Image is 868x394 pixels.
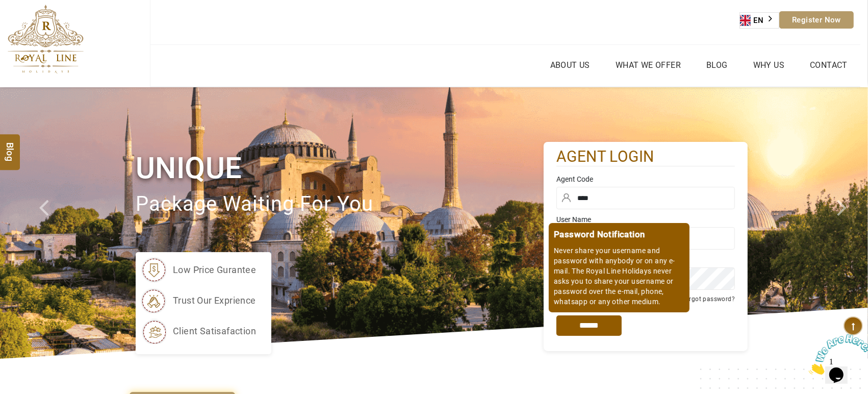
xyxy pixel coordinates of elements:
iframe: chat widget [805,330,868,379]
a: Contact [807,58,850,72]
span: Blog [4,142,17,151]
a: Register Now [779,11,854,29]
a: Check next prev [26,87,69,359]
li: low price gurantee [141,257,256,283]
h1: Unique [136,149,544,187]
label: Remember me [567,297,607,304]
label: Agent Code [556,174,735,184]
img: Chat attention grabber [4,4,67,44]
aside: Language selected: English [739,12,779,29]
span: 1 [4,4,8,13]
img: The Royal Line Holidays [8,5,84,73]
p: package waiting for you [136,187,544,221]
a: Forgot password? [682,295,735,303]
li: client satisafaction [141,318,256,344]
a: Why Us [751,58,787,72]
a: What we Offer [613,58,683,72]
label: Password [556,255,735,265]
a: Check next image [825,87,868,359]
a: About Us [548,58,593,72]
a: EN [740,13,779,28]
li: trust our exprience [141,288,256,313]
a: Blog [704,58,730,72]
div: Language [739,12,779,29]
h2: agent login [556,147,735,167]
label: User Name [556,214,735,225]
